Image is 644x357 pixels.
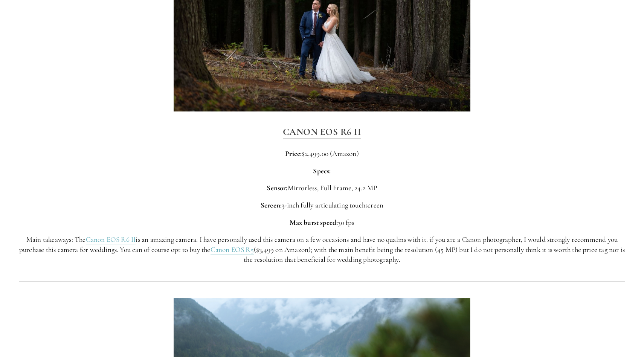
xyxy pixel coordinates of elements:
strong: Sensor: [267,183,287,192]
p: Main takeaways: The is an amazing camera. I have personally used this camera on a few occasions a... [19,235,625,265]
strong: Screen: [261,201,282,209]
strong: Specs: [313,166,331,175]
p: $2,499.00 (Amazon) [19,149,625,159]
p: 30 fps [19,218,625,228]
a: Canon EOS R6 II [86,235,136,244]
strong: Canon EOS R6 II [283,126,362,137]
strong: Max burst speed: [290,218,338,227]
strong: Price: [285,149,302,158]
a: Canon EOS R5 [211,245,254,255]
p: Mirrorless, Full Frame, 24.2 MP [19,183,625,193]
p: 3-inch fully articulating touchscreen [19,200,625,211]
a: Canon EOS R6 II [283,126,362,138]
